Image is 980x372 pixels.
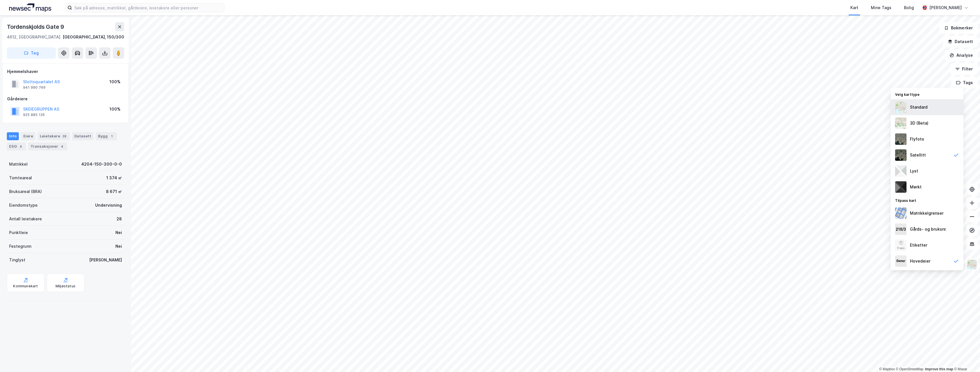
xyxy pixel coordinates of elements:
img: logo.a4113a55bc3d86da70a041830d287a7e.svg [9,3,51,12]
div: Tordenskjolds Gate 9 [7,22,65,31]
img: 9k= [895,149,906,161]
div: Nei [115,229,122,236]
div: 4 [59,144,65,149]
input: Søk på adresse, matrikkel, gårdeiere, leietakere eller personer [72,3,224,12]
div: Matrikkel [9,161,28,168]
div: Miljøstatus [56,284,75,288]
button: Bokmerker [939,22,978,34]
div: Bruksareal (BRA) [9,188,42,195]
div: 1 [109,133,115,139]
img: Z [895,117,906,129]
div: Flyfoto [910,136,924,143]
button: Tags [951,77,978,88]
div: Kart [850,4,858,11]
div: [GEOGRAPHIC_DATA], 150/300 [63,34,124,40]
div: 4612, [GEOGRAPHIC_DATA] [7,34,60,40]
img: cadastreKeys.547ab17ec502f5a4ef2b.jpeg [895,223,906,235]
div: Tomteareal [9,174,32,181]
img: nCdM7BzjoCAAAAAElFTkSuQmCC [895,181,906,193]
div: 3D (Beta) [910,120,928,127]
a: Mapbox [879,367,895,371]
div: Mørkt [910,184,922,190]
img: Z [895,239,906,251]
a: Improve this map [925,367,953,371]
div: Transaksjoner [28,143,67,151]
div: Satellitt [910,152,926,158]
img: cadastreBorders.cfe08de4b5ddd52a10de.jpeg [895,208,906,219]
div: Gårdeiere [7,95,124,102]
div: Mine Tags [871,4,891,11]
div: 925 885 126 [23,113,45,117]
div: Eiere [21,132,35,140]
div: Etiketter [910,242,927,249]
div: Kommunekart [13,284,38,288]
div: Hjemmelshaver [7,68,124,75]
div: [PERSON_NAME] [89,257,122,263]
a: OpenStreetMap [896,367,924,371]
button: Analyse [945,50,978,61]
img: Z [895,133,906,145]
div: Undervisning [95,202,122,209]
div: Info [7,132,19,140]
div: Eiendomstype [9,202,38,209]
div: Datasett [72,132,93,140]
div: 100% [109,106,121,113]
img: luj3wr1y2y3+OchiMxRmMxRlscgabnMEmZ7DJGWxyBpucwSZnsMkZbHIGm5zBJmewyRlscgabnMEmZ7DJGWxyBpucwSZnsMkZ... [895,165,906,177]
div: Leietakere [38,132,70,140]
div: 100% [109,78,121,85]
div: Tilpass kart [891,195,963,205]
div: Bygg [96,132,117,140]
div: 28 [117,216,122,222]
button: Tag [7,47,56,59]
iframe: Chat Widget [952,345,980,372]
div: Festegrunn [9,243,31,250]
div: 1 374 ㎡ [106,174,122,181]
button: Datasett [943,36,978,47]
div: Gårds- og bruksnr. [910,226,947,233]
div: Punktleie [9,229,28,236]
div: 8 671 ㎡ [106,188,122,195]
button: Filter [950,63,978,75]
div: 941 990 746 [23,85,46,90]
div: Bolig [904,4,914,11]
div: 4 [18,144,24,149]
img: majorOwner.b5e170eddb5c04bfeeff.jpeg [895,255,906,267]
div: Velg karttype [891,89,963,99]
div: Tinglyst [9,257,25,263]
div: Hovedeier [910,258,930,265]
div: Standard [910,104,928,111]
div: Matrikkelgrenser [910,210,944,217]
img: Z [895,101,906,113]
img: Z [967,259,977,270]
div: 28 [61,133,68,139]
div: [PERSON_NAME] [929,4,962,11]
div: ESG [7,143,26,151]
div: Nei [115,243,122,250]
div: Lyst [910,168,918,174]
div: Antall leietakere [9,216,42,222]
div: 4204-150-300-0-0 [81,161,122,168]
